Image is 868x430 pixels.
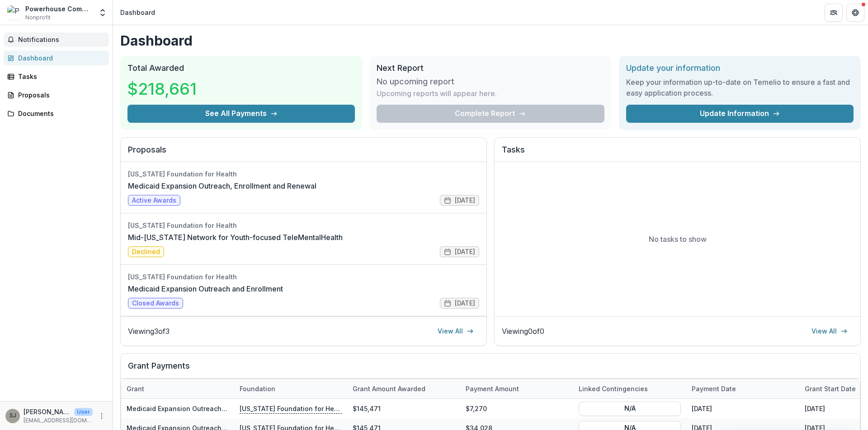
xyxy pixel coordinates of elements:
[377,88,497,99] p: Upcoming reports will appear here.
[4,106,109,121] a: Documents
[4,51,109,65] a: Dashboard
[18,109,102,118] div: Documents
[4,88,109,102] a: Proposals
[18,53,102,63] div: Dashboard
[626,105,854,123] a: Update Information
[128,283,283,294] a: Medicaid Expansion Outreach and Enrollment
[573,384,653,393] div: Linked Contingencies
[128,145,479,162] h2: Proposals
[18,90,102,100] div: Proposals
[25,4,93,14] div: Powerhouse Community Development Corporation
[626,77,854,98] h3: Keep your information up-to-date on Temelio to ensure a fast and easy application process.
[234,384,281,393] div: Foundation
[96,4,109,22] button: Open entity switcher
[7,5,22,20] img: Powerhouse Community Development Corporation
[649,234,707,245] p: No tasks to show
[18,72,102,81] div: Tasks
[74,408,93,416] p: User
[234,379,347,398] div: Foundation
[806,324,853,338] a: View All
[128,361,853,378] h2: Grant Payments
[96,411,107,421] button: More
[4,32,109,47] button: Notifications
[127,63,355,73] h2: Total Awarded
[686,379,799,398] div: Payment date
[460,379,573,398] div: Payment Amount
[121,379,234,398] div: Grant
[127,105,355,123] button: See All Payments
[9,413,16,419] div: Stefan Jackson
[127,77,197,101] h3: $218,661
[128,326,170,337] p: Viewing 3 of 3
[347,399,460,418] div: $145,471
[460,384,524,393] div: Payment Amount
[799,384,861,393] div: Grant start date
[502,145,853,162] h2: Tasks
[686,399,799,418] div: [DATE]
[502,326,544,337] p: Viewing 0 of 0
[127,405,302,412] a: Medicaid Expansion Outreach, Enrollment and Renewal
[24,407,71,416] p: [PERSON_NAME]
[377,63,604,73] h2: Next Report
[460,399,573,418] div: $7,270
[4,69,109,84] a: Tasks
[347,379,460,398] div: Grant amount awarded
[240,403,342,413] p: [US_STATE] Foundation for Health
[25,14,51,22] span: Nonprofit
[377,77,454,87] h3: No upcoming report
[573,379,686,398] div: Linked Contingencies
[825,4,843,22] button: Partners
[120,32,861,49] h1: Dashboard
[626,63,854,73] h2: Update your information
[18,36,105,44] span: Notifications
[432,324,479,338] a: View All
[128,232,343,243] a: Mid-[US_STATE] Network for Youth-focused TeleMentalHealth
[579,401,681,416] button: N/A
[846,4,864,22] button: Get Help
[121,384,150,393] div: Grant
[24,416,93,425] p: [EMAIL_ADDRESS][DOMAIN_NAME]
[117,6,159,19] nav: breadcrumb
[128,180,316,191] a: Medicaid Expansion Outreach, Enrollment and Renewal
[347,384,431,393] div: Grant amount awarded
[686,384,741,393] div: Payment date
[120,8,155,17] div: Dashboard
